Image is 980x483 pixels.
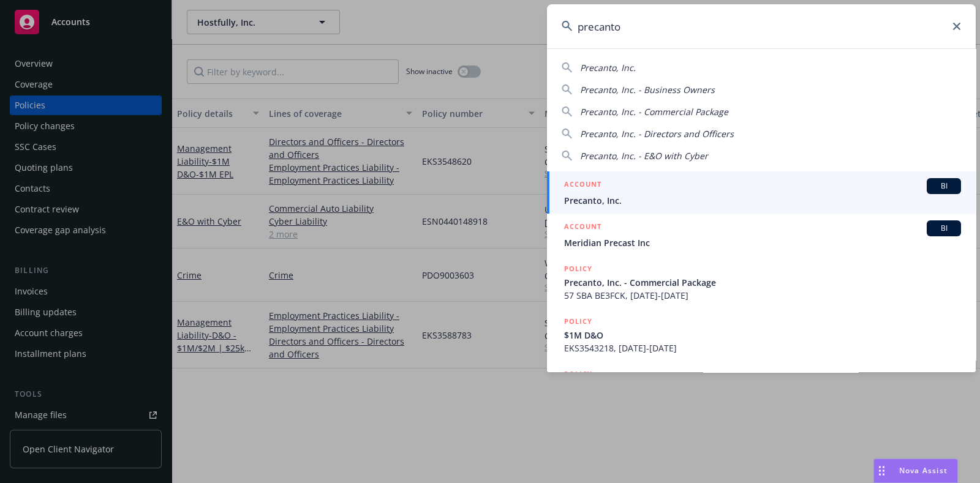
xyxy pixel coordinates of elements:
h5: ACCOUNT [564,178,601,193]
span: Precanto, Inc. - Commercial Package [580,106,728,118]
span: Precanto, Inc. [580,62,636,73]
span: $1M D&O [564,329,961,342]
input: Search... [547,4,976,48]
h5: POLICY [564,368,592,380]
h5: POLICY [564,263,592,275]
h5: POLICY [564,315,592,328]
span: Meridian Precast Inc [564,236,961,249]
span: Nova Assist [899,465,948,476]
span: Precanto, Inc. - Business Owners [580,84,715,95]
span: 57 SBA BE3FCK, [DATE]-[DATE] [564,289,961,302]
span: Precanto, Inc. - Commercial Package [564,276,961,289]
span: BI [932,181,956,192]
a: ACCOUNTBIPrecanto, Inc. [547,171,976,214]
h5: ACCOUNT [564,220,601,235]
a: POLICY [547,361,976,414]
a: POLICYPrecanto, Inc. - Commercial Package57 SBA BE3FCK, [DATE]-[DATE] [547,256,976,309]
span: Precanto, Inc. - E&O with Cyber [580,150,708,162]
span: EKS3543218, [DATE]-[DATE] [564,342,961,354]
a: ACCOUNTBIMeridian Precast Inc [547,214,976,256]
span: Precanto, Inc. - Directors and Officers [580,128,734,140]
div: Drag to move [874,459,889,482]
span: BI [932,223,956,234]
a: POLICY$1M D&OEKS3543218, [DATE]-[DATE] [547,309,976,361]
button: Nova Assist [873,459,958,483]
span: Precanto, Inc. [564,194,961,207]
